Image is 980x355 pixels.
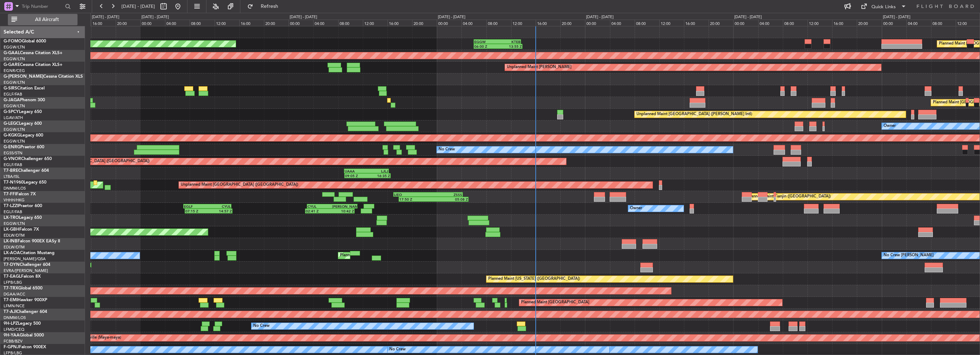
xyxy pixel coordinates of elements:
[857,20,881,26] div: 20:00
[4,162,22,168] a: EGLF/FAB
[871,4,896,11] div: Quick Links
[22,1,63,12] input: Trip Number
[758,20,783,26] div: 04:00
[4,45,25,50] a: EGGW/LTN
[4,227,39,232] a: LX-GBHFalcon 7X
[4,333,20,338] span: 9H-YAA
[389,344,406,355] div: No Crew
[255,4,285,9] span: Refresh
[4,204,18,208] span: T7-LZZI
[4,286,42,290] a: T7-TRXGlobal 6500
[290,14,317,20] div: [DATE] - [DATE]
[474,40,497,44] div: EGGW
[4,39,22,43] span: G-FOMO
[4,186,26,191] a: DNMM/LOS
[4,310,16,314] span: T7-AJI
[783,20,807,26] div: 08:00
[4,86,17,91] span: G-SIRS
[4,339,22,344] a: FCBB/BZV
[4,345,19,349] span: F-GPNJ
[330,209,354,213] div: 10:42 Z
[92,14,119,20] div: [DATE] - [DATE]
[165,20,190,26] div: 04:00
[630,203,642,214] div: Owner
[507,62,571,73] div: Unplanned Maint [PERSON_NAME]
[931,20,956,26] div: 08:00
[709,20,733,26] div: 20:00
[4,80,25,85] a: EGGW/LTN
[4,180,46,185] a: T7-N1960Legacy 650
[4,263,50,267] a: T7-DYNChallenger 604
[289,20,313,26] div: 00:00
[37,156,150,167] div: Planned Maint [GEOGRAPHIC_DATA] ([GEOGRAPHIC_DATA])
[4,139,25,144] a: EGGW/LTN
[586,14,614,20] div: [DATE] - [DATE]
[4,303,25,309] a: LFMN/NCE
[438,14,465,20] div: [DATE] - [DATE]
[4,192,36,196] a: T7-FFIFalcon 7X
[340,250,452,261] div: Planned Maint [GEOGRAPHIC_DATA] ([GEOGRAPHIC_DATA])
[4,227,19,232] span: LX-GBH
[906,20,931,26] div: 04:00
[366,169,388,173] div: LJLJ
[883,14,910,20] div: [DATE] - [DATE]
[428,192,462,197] div: ZSSS
[4,110,19,114] span: G-SPCY
[4,115,23,120] a: LGAV/ATH
[345,169,366,173] div: UAAA
[4,63,20,67] span: G-GARE
[4,197,25,203] a: VHHH/HKG
[4,180,24,185] span: T7-N1960
[4,221,25,226] a: EGGW/LTN
[747,191,831,202] div: Planned Maint Tianjin ([GEOGRAPHIC_DATA])
[832,20,857,26] div: 16:00
[363,20,387,26] div: 12:00
[215,20,239,26] div: 12:00
[4,274,21,279] span: T7-EAGL
[181,180,298,190] div: Unplanned Maint [GEOGRAPHIC_DATA] ([GEOGRAPHIC_DATA])
[4,298,47,302] a: T7-EMIHawker 900XP
[4,315,26,320] a: DNMM/LOS
[394,192,428,197] div: LIEO
[733,20,758,26] div: 00:00
[4,145,44,149] a: G-ENRGPraetor 600
[140,20,165,26] div: 00:00
[306,209,330,213] div: 02:41 Z
[4,274,41,279] a: T7-EAGLFalcon 8X
[4,263,20,267] span: T7-DYN
[184,204,207,209] div: EGLF
[307,204,332,209] div: CYUL
[4,122,19,126] span: G-LEGC
[884,250,934,261] div: No Crew [PERSON_NAME]
[498,44,522,48] div: 13:55 Z
[4,192,16,196] span: T7-FFI
[345,174,367,178] div: 09:05 Z
[488,274,580,284] div: Planned Maint [US_STATE] ([GEOGRAPHIC_DATA])
[474,44,498,48] div: 06:00 Z
[4,169,49,173] a: T7-BREChallenger 604
[185,209,209,213] div: 07:15 Z
[116,20,140,26] div: 20:00
[8,14,77,25] button: All Aircraft
[4,333,44,338] a: 9H-YAAGlobal 5000
[4,239,17,243] span: LX-INB
[4,63,62,67] a: G-GARECessna Citation XLS+
[882,20,906,26] div: 00:00
[4,103,25,109] a: EGGW/LTN
[4,169,18,173] span: T7-BRE
[4,39,46,43] a: G-FOMOGlobal 6000
[4,133,20,138] span: G-KGKG
[807,20,832,26] div: 12:00
[439,144,455,155] div: No Crew
[4,74,43,79] span: G-[PERSON_NAME]
[4,216,19,220] span: LX-TRO
[253,321,270,331] div: No Crew
[4,56,25,62] a: EGGW/LTN
[338,20,363,26] div: 08:00
[511,20,536,26] div: 12:00
[244,1,287,12] button: Refresh
[4,127,25,132] a: EGGW/LTN
[332,204,357,209] div: [PERSON_NAME]
[121,3,155,10] span: [DATE] - [DATE]
[4,251,20,255] span: LX-AOA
